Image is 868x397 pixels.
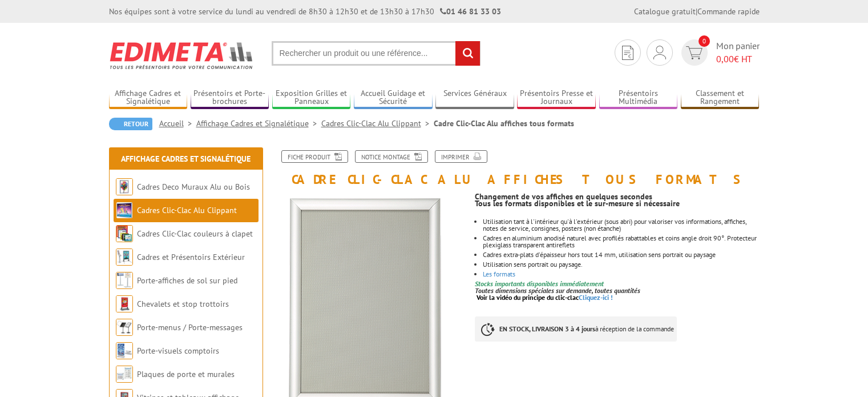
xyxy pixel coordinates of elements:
[109,6,501,17] div: Nos équipes sont à votre service du lundi au vendredi de 8h30 à 12h30 et de 13h30 à 17h30
[137,275,237,286] a: Porte-affiches de sol sur pied
[116,202,133,219] img: Cadres Clic-Clac Alu Clippant
[321,118,434,129] a: Cadres Clic-Clac Alu Clippant
[137,322,243,332] a: Porte-menus / Porte-messages
[116,272,133,289] img: Porte-affiches de sol sur pied
[116,319,133,336] img: Porte-menus / Porte-messages
[196,118,321,129] a: Affichage Cadres et Signalétique
[475,286,640,295] em: Toutes dimensions spéciales sur demande, toutes quantités
[483,218,759,232] li: Utilisation tant à l'intérieur qu'à l'extérieur (sous abri) pour valoriser vos informations, affi...
[477,293,613,302] a: Voir la vidéo du principe du clic-clacCliquez-ici !
[435,89,514,107] a: Services Généraux
[272,89,351,107] a: Exposition Grilles et Panneaux
[686,46,703,59] img: devis rapide
[440,6,501,17] strong: 01 46 81 33 03
[137,369,235,379] a: Plaques de porte et murales
[679,39,760,66] a: devis rapide 0 Mon panier 0,00€ HT
[499,324,595,333] strong: EN STOCK, LIVRAISON 3 à 4 jours
[517,89,596,107] a: Présentoirs Presse et Journaux
[634,6,696,17] a: Catalogue gratuit
[716,53,760,66] span: € HT
[109,34,255,77] img: Edimeta
[116,248,133,266] img: Cadres et Présentoirs Extérieur
[121,154,251,164] a: Affichage Cadres et Signalétique
[137,346,219,356] a: Porte-visuels comptoirs
[116,225,133,242] img: Cadres Clic-Clac couleurs à clapet
[281,150,348,163] a: Fiche produit
[599,89,678,107] a: Présentoirs Multimédia
[716,53,734,65] span: 0,00
[475,316,677,342] p: à réception de la commande
[137,182,250,192] a: Cadres Deco Muraux Alu ou Bois
[159,118,196,129] a: Accueil
[622,46,633,60] img: devis rapide
[109,118,152,130] a: Retour
[716,39,760,66] span: Mon panier
[116,178,133,195] img: Cadres Deco Muraux Alu ou Bois
[475,200,759,207] p: Tous les formats disponibles et le sur-mesure si nécessaire
[483,251,759,258] li: Cadres extra-plats d'épaisseur hors tout 14 mm, utilisation sens portrait ou paysage
[475,193,759,200] p: Changement de vos affiches en quelques secondes
[355,150,428,163] a: Notice Montage
[354,89,433,107] a: Accueil Guidage et Sécurité
[191,89,269,107] a: Présentoirs et Porte-brochures
[653,46,666,59] img: devis rapide
[116,342,133,359] img: Porte-visuels comptoirs
[109,89,188,107] a: Affichage Cadres et Signalétique
[699,35,710,47] span: 0
[137,205,237,215] a: Cadres Clic-Clac Alu Clippant
[483,261,759,268] li: Utilisation sens portrait ou paysage.
[435,150,487,163] a: Imprimer
[483,270,515,278] a: Les formats
[272,41,481,66] input: Rechercher un produit ou une référence...
[116,295,133,312] img: Chevalets et stop trottoirs
[137,228,253,239] a: Cadres Clic-Clac couleurs à clapet
[434,118,574,129] li: Cadre Clic-Clac Alu affiches tous formats
[697,6,760,17] a: Commande rapide
[681,89,760,107] a: Classement et Rangement
[455,41,480,66] input: rechercher
[116,366,133,383] img: Plaques de porte et murales
[634,6,760,17] div: |
[475,279,604,288] font: Stocks importants disponibles immédiatement
[477,293,579,302] span: Voir la vidéo du principe du clic-clac
[483,235,759,248] li: Cadres en aluminium anodisé naturel avec profilés rabattables et coins angle droit 90°. Protecteu...
[137,299,229,309] a: Chevalets et stop trottoirs
[137,252,245,262] a: Cadres et Présentoirs Extérieur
